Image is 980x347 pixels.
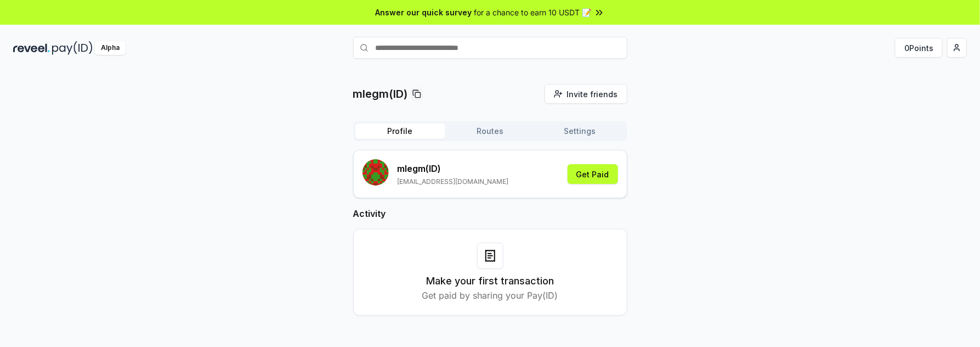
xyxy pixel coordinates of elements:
[398,177,509,186] p: [EMAIL_ADDRESS][DOMAIN_NAME]
[545,84,627,104] button: Invite friends
[355,124,445,139] button: Profile
[353,207,627,220] h2: Activity
[474,7,592,18] span: for a chance to earn 10 USDT 📝
[95,41,126,55] div: Alpha
[568,164,618,184] button: Get Paid
[535,124,625,139] button: Settings
[426,273,554,289] h3: Make your first transaction
[895,38,943,58] button: 0Points
[353,86,408,102] p: mlegm(ID)
[567,88,618,100] span: Invite friends
[376,7,472,18] span: Answer our quick survey
[52,41,93,55] img: pay_id
[398,162,509,175] p: mlegm (ID)
[445,124,535,139] button: Routes
[422,289,558,302] p: Get paid by sharing your Pay(ID)
[13,41,50,55] img: reveel_dark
